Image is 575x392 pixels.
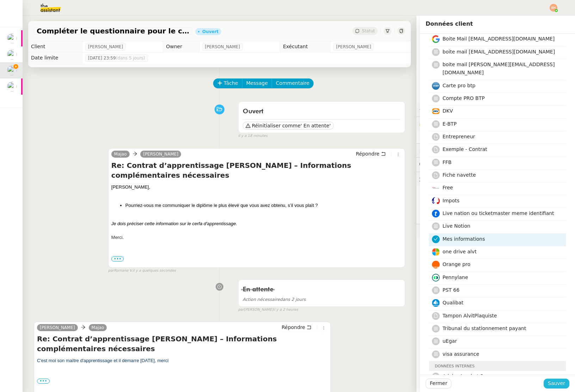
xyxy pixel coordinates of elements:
span: FFB [443,159,452,165]
div: Merci. [111,234,402,241]
span: Mes informations [443,236,485,242]
span: Adobe Acrobat Pro [443,373,488,379]
span: Statut [362,29,375,33]
span: boite mail [EMAIL_ADDRESS][DOMAIN_NAME] [443,49,555,55]
td: Owner [163,41,199,52]
div: 🕵️Autres demandes en cours 8 [416,172,575,186]
span: Orange pro [443,261,470,267]
span: Répondre [282,324,305,331]
span: PST 66 [443,287,459,293]
span: Carte pro btp [443,83,475,88]
span: Action nécessaire [243,297,280,302]
button: Fermer [426,379,451,388]
li: Pourriez-vous me communiquer le diplôme le plus élevé que vous avez obtenu, s’il vous plaît ? [125,202,402,209]
span: 💬 [419,162,464,167]
td: Client [28,41,82,52]
img: ticketmaster.es [432,210,440,217]
span: (dans 5 jours) [116,56,145,61]
button: Commentaire [272,78,314,88]
span: Exemple - Contrat [443,146,487,152]
span: E-BTP [443,121,457,127]
img: dro.orange.fr [432,261,440,268]
span: par [238,307,244,313]
span: Ouvert [243,108,264,115]
span: Données client [426,20,473,27]
label: ••• [111,255,124,260]
span: Live nation ou ticketmaster meme identifiant [443,210,554,216]
span: boite mail [PERSON_NAME][EMAIL_ADDRESS][DOMAIN_NAME] [443,62,555,75]
button: Réinitialiser comme' En attente' [243,122,334,129]
span: Tâche [224,79,238,87]
span: En attente [243,286,273,293]
span: [PERSON_NAME] [336,43,371,50]
span: dans 2 jours [243,297,306,302]
img: app.pennylane.com [432,274,440,282]
span: il y a 2 heures [273,307,298,313]
span: Free [443,185,453,190]
span: [DATE] 23:59 [88,55,145,62]
span: Entrepreneur [443,134,475,139]
span: il y a 18 minutes [238,133,268,139]
span: Tribunal du stationnement payant [443,325,526,331]
span: Impots [443,198,459,203]
span: ••• [111,257,124,261]
div: ⏲️Tâches 26:37 [416,144,575,157]
div: C'est moi son maître d'apprentissage et il démarre [DATE], merci [37,357,328,364]
span: Compte PRO BTP [443,95,485,101]
span: 🧴 [419,228,441,234]
h4: Re: Contrat d’apprentissage [PERSON_NAME] – Informations complémentaires nécessaires [111,160,402,180]
span: Live Notion [443,223,470,229]
img: dkv-mobility.com [432,107,440,115]
h4: Re: Contrat d’apprentissage [PERSON_NAME] – Informations complémentaires nécessaires [37,334,328,354]
a: [PERSON_NAME] [140,151,181,157]
span: par [108,268,114,274]
span: Qualibat [443,300,463,305]
span: 🕵️ [419,176,507,182]
span: Répondre [356,150,379,157]
img: users%2F0v3yA2ZOZBYwPN7V38GNVTYjOQj1%2Favatar%2Fa58eb41e-cbb7-4128-9131-87038ae72dcb [7,65,17,75]
small: [PERSON_NAME] [238,307,298,313]
a: [PERSON_NAME] [37,324,78,331]
span: Compléter le questionnaire pour le contrat d'apprentissage [37,27,190,34]
td: Date limite [28,52,82,64]
div: 🔐Données client [416,117,575,131]
span: [PERSON_NAME] [205,43,240,50]
span: Fiche navette [443,172,476,178]
span: il y a quelques secondes [132,268,176,274]
span: Pennylane [443,274,468,280]
span: DKV [443,108,453,114]
button: Message [242,78,272,88]
span: one drive alvt [443,249,477,254]
span: ' En attente' [301,122,330,129]
div: ⚙️Procédures [416,103,575,116]
span: Tampon AlvitPlaquiste [443,313,497,318]
span: Message [246,79,268,87]
button: Répondre [353,150,388,158]
a: Majao [89,324,107,331]
span: Réinitialiser comme [252,122,301,129]
span: ⏲️ [419,147,471,153]
span: 🔐 [419,120,465,128]
div: 🧴Autres [416,224,575,238]
span: Boite Mail [EMAIL_ADDRESS][DOMAIN_NAME] [443,36,555,42]
img: portail.cartebtp.fr [432,82,440,90]
div: 💬Commentaires [416,158,575,171]
img: mail.google.com [432,35,440,43]
span: Commentaire [276,79,309,87]
span: [PERSON_NAME] [88,43,123,50]
img: svg [550,4,557,12]
a: Majao [111,151,130,157]
span: Sauver [548,379,565,387]
span: Fermer [430,379,447,387]
label: ••• [37,379,50,384]
em: Je dois préciser cette information sur le cerfa d'apprentissage. [111,221,237,226]
img: qualibat.com [432,299,440,307]
img: users%2F0v3yA2ZOZBYwPN7V38GNVTYjOQj1%2Favatar%2Fa58eb41e-cbb7-4128-9131-87038ae72dcb [7,50,17,59]
td: Exécutant [280,41,330,52]
div: [PERSON_NAME], [111,184,402,191]
img: impots.gouv.fr [432,197,440,205]
span: ⚙️ [419,106,456,114]
button: Tâche [213,78,242,88]
img: subscribe.free.fr [432,184,440,192]
img: onedrive.live.com [432,248,440,256]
